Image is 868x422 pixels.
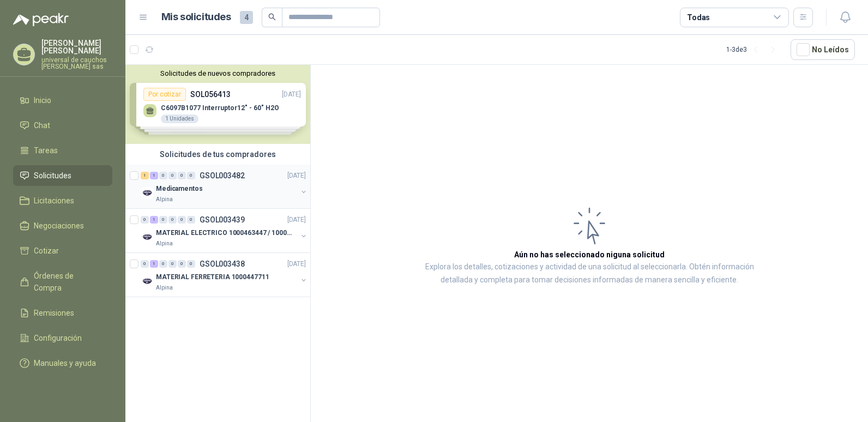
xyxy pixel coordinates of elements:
[687,11,710,23] div: Todas
[178,260,186,268] div: 0
[168,216,177,224] div: 0
[178,172,186,179] div: 0
[34,119,50,131] span: Chat
[34,220,84,232] span: Negociaciones
[141,172,149,179] div: 1
[159,172,167,179] div: 0
[287,215,306,225] p: [DATE]
[141,216,149,224] div: 0
[187,172,195,179] div: 0
[34,245,59,257] span: Cotizar
[141,275,154,288] img: Company Logo
[13,353,112,373] a: Manuales y ayuda
[156,284,173,292] p: Alpina
[156,195,173,204] p: Alpina
[159,216,167,224] div: 0
[168,260,177,268] div: 0
[161,9,231,25] h1: Mis solicitudes
[150,172,158,179] div: 1
[156,228,292,238] p: MATERIAL ELECTRICO 1000463447 / 1000465800
[141,213,308,248] a: 0 1 0 0 0 0 GSOL003439[DATE] Company LogoMATERIAL ELECTRICO 1000463447 / 1000465800Alpina
[34,270,102,294] span: Órdenes de Compra
[34,144,58,156] span: Tareas
[13,190,112,211] a: Licitaciones
[13,165,112,186] a: Solicitudes
[141,169,308,204] a: 1 1 0 0 0 0 GSOL003482[DATE] Company LogoMedicamentosAlpina
[34,170,71,182] span: Solicitudes
[41,57,112,70] p: universal de cauchos [PERSON_NAME] sas
[726,41,782,58] div: 1 - 3 de 3
[791,39,855,60] button: No Leídos
[168,172,177,179] div: 0
[13,140,112,161] a: Tareas
[514,249,665,261] h3: Aún no has seleccionado niguna solicitud
[141,186,154,200] img: Company Logo
[125,144,310,165] div: Solicitudes de tus compradores
[13,215,112,236] a: Negociaciones
[13,13,69,26] img: Logo peakr
[13,328,112,348] a: Configuración
[130,69,306,77] button: Solicitudes de nuevos compradores
[13,90,112,111] a: Inicio
[156,239,173,248] p: Alpina
[41,39,112,55] p: [PERSON_NAME] [PERSON_NAME]
[159,260,167,268] div: 0
[150,216,158,224] div: 1
[141,257,308,292] a: 0 1 0 0 0 0 GSOL003438[DATE] Company LogoMATERIAL FERRETERIA 1000447711Alpina
[34,195,74,207] span: Licitaciones
[34,94,51,106] span: Inicio
[150,260,158,268] div: 1
[13,240,112,261] a: Cotizar
[141,260,149,268] div: 0
[178,216,186,224] div: 0
[187,260,195,268] div: 0
[200,260,245,268] p: GSOL003438
[156,272,269,282] p: MATERIAL FERRETERIA 1000447711
[287,259,306,269] p: [DATE]
[125,65,310,144] div: Solicitudes de nuevos compradoresPor cotizarSOL056413[DATE] C6097B1077 Interruptor12" - 60" H2O1 ...
[156,184,203,194] p: Medicamentos
[13,303,112,323] a: Remisiones
[200,172,245,179] p: GSOL003482
[268,13,276,21] span: search
[187,216,195,224] div: 0
[34,357,96,369] span: Manuales y ayuda
[34,307,74,319] span: Remisiones
[420,261,759,287] p: Explora los detalles, cotizaciones y actividad de una solicitud al seleccionarla. Obtén informaci...
[240,11,253,24] span: 4
[13,115,112,136] a: Chat
[287,171,306,181] p: [DATE]
[13,266,112,298] a: Órdenes de Compra
[141,231,154,244] img: Company Logo
[34,332,82,344] span: Configuración
[200,216,245,224] p: GSOL003439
